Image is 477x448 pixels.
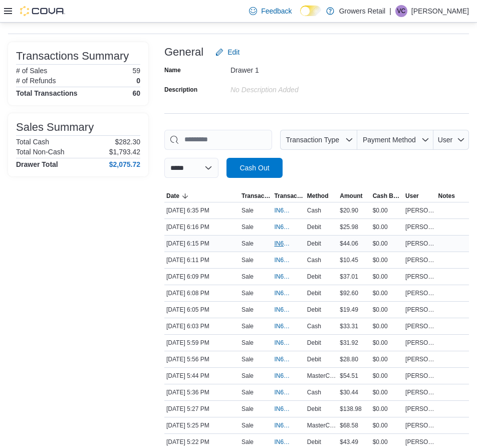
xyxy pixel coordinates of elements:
[242,355,254,363] p: Sale
[274,405,293,413] span: IN6FPW-2063998
[164,419,240,431] div: [DATE] 5:25 PM
[164,386,240,398] div: [DATE] 5:36 PM
[274,388,293,396] span: IN6FPW-2064012
[300,6,321,16] input: Dark Mode
[307,372,336,380] span: MasterCard
[274,370,303,382] button: IN6FPW-2064028
[340,223,358,231] span: $25.98
[338,190,370,202] button: Amount
[307,306,321,314] span: Debit
[340,289,358,297] span: $92.60
[371,337,403,349] div: $0.00
[109,148,140,156] p: $1,793.42
[274,204,303,216] button: IN6FPW-2064140
[405,355,434,363] span: [PERSON_NAME]
[280,130,357,150] button: Transaction Type
[274,353,303,365] button: IN6FPW-2064059
[242,339,254,347] p: Sale
[371,221,403,233] div: $0.00
[340,372,358,380] span: $54.51
[242,372,254,380] p: Sale
[395,5,407,17] div: Valene Corbin
[16,77,56,85] h6: # of Refunds
[274,192,303,200] span: Transaction #
[136,77,140,85] p: 0
[164,190,240,202] button: Date
[242,388,254,396] p: Sale
[340,322,358,330] span: $33.31
[405,405,434,413] span: [PERSON_NAME]
[164,403,240,415] div: [DATE] 5:27 PM
[371,403,403,415] div: $0.00
[405,306,434,314] span: [PERSON_NAME]
[274,304,303,316] button: IN6FPW-2064077
[405,256,434,264] span: [PERSON_NAME]
[274,419,303,431] button: IN6FPW-2063988
[132,89,140,97] h4: 60
[242,240,254,248] p: Sale
[286,136,339,144] span: Transaction Type
[274,254,303,266] button: IN6FPW-2064093
[405,339,434,347] span: [PERSON_NAME]
[16,148,65,156] h6: Total Non-Cash
[371,386,403,398] div: $0.00
[242,289,254,297] p: Sale
[274,287,303,299] button: IN6FPW-2064087
[438,136,453,144] span: User
[371,190,403,202] button: Cash Back
[274,306,293,314] span: IN6FPW-2064077
[16,121,94,133] h3: Sales Summary
[307,256,321,264] span: Cash
[307,421,336,429] span: MasterCard
[307,438,321,446] span: Debit
[371,254,403,266] div: $0.00
[164,238,240,250] div: [DATE] 6:15 PM
[226,158,283,178] button: Cash Out
[164,221,240,233] div: [DATE] 6:16 PM
[274,386,303,398] button: IN6FPW-2064012
[274,339,293,347] span: IN6FPW-2064063
[274,438,293,446] span: IN6FPW-2063984
[405,206,434,214] span: [PERSON_NAME]
[274,256,293,264] span: IN6FPW-2064093
[371,238,403,250] div: $0.00
[405,192,419,200] span: User
[371,370,403,382] div: $0.00
[245,1,296,21] a: Feedback
[211,42,244,62] button: Edit
[274,322,293,330] span: IN6FPW-2064074
[242,256,254,264] p: Sale
[164,304,240,316] div: [DATE] 6:05 PM
[274,320,303,332] button: IN6FPW-2064074
[240,190,272,202] button: Transaction Type
[16,89,78,97] h4: Total Transactions
[307,206,321,214] span: Cash
[397,5,406,17] span: VC
[16,138,49,146] h6: Total Cash
[242,405,254,413] p: Sale
[164,271,240,283] div: [DATE] 6:09 PM
[132,67,140,75] p: 59
[371,304,403,316] div: $0.00
[405,273,434,281] span: [PERSON_NAME]
[405,438,434,446] span: [PERSON_NAME]
[307,405,321,413] span: Debit
[274,273,293,281] span: IN6FPW-2064089
[242,306,254,314] p: Sale
[340,206,358,214] span: $20.90
[357,130,433,150] button: Payment Method
[340,438,358,446] span: $43.49
[274,421,293,429] span: IN6FPW-2063988
[307,388,321,396] span: Cash
[16,160,58,168] h4: Drawer Total
[411,5,469,17] p: [PERSON_NAME]
[274,271,303,283] button: IN6FPW-2064089
[242,322,254,330] p: Sale
[307,273,321,281] span: Debit
[307,240,321,248] span: Debit
[164,254,240,266] div: [DATE] 6:11 PM
[371,204,403,216] div: $0.00
[307,322,321,330] span: Cash
[340,421,358,429] span: $68.58
[230,62,365,74] div: Drawer 1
